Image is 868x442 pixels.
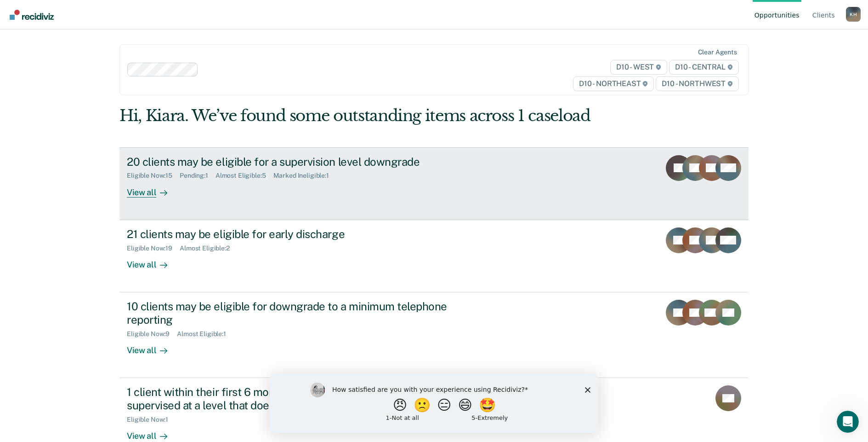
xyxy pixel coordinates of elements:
div: Eligible Now : 15 [127,172,180,180]
div: View all [127,180,178,198]
a: 10 clients may be eligible for downgrade to a minimum telephone reportingEligible Now:9Almost Eli... [119,292,749,378]
div: Hi, Kiara. We’ve found some outstanding items across 1 caseload [119,106,623,125]
div: 10 clients may be eligible for downgrade to a minimum telephone reporting [127,300,449,326]
iframe: Survey by Kim from Recidiviz [270,373,599,433]
div: K H [846,7,861,22]
div: Eligible Now : 1 [127,416,176,424]
div: 21 clients may be eligible for early discharge [127,227,449,241]
div: Eligible Now : 19 [127,244,180,252]
a: 21 clients may be eligible for early dischargeEligible Now:19Almost Eligible:2View all [119,220,749,292]
a: 20 clients may be eligible for a supervision level downgradeEligible Now:15Pending:1Almost Eligib... [119,147,749,220]
div: View all [127,337,178,355]
div: Clear agents [698,48,737,56]
span: D10 - CENTRAL [669,60,739,75]
span: D10 - NORTHEAST [573,76,654,91]
button: Profile dropdown button [846,7,861,22]
span: D10 - NORTHWEST [656,76,738,91]
div: View all [127,252,178,270]
div: Eligible Now : 9 [127,330,177,338]
span: D10 - WEST [610,60,667,75]
div: Almost Eligible : 5 [216,172,273,180]
div: 1 client within their first 6 months of supervision is being supervised at a level that does not ... [127,385,449,412]
iframe: Intercom live chat [837,411,859,433]
div: View all [127,423,178,441]
img: Recidiviz [10,10,54,20]
div: Marked Ineligible : 1 [273,172,336,180]
div: Pending : 1 [180,172,216,180]
div: 20 clients may be eligible for a supervision level downgrade [127,155,449,169]
div: Almost Eligible : 2 [180,244,237,252]
div: Almost Eligible : 1 [177,330,233,338]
